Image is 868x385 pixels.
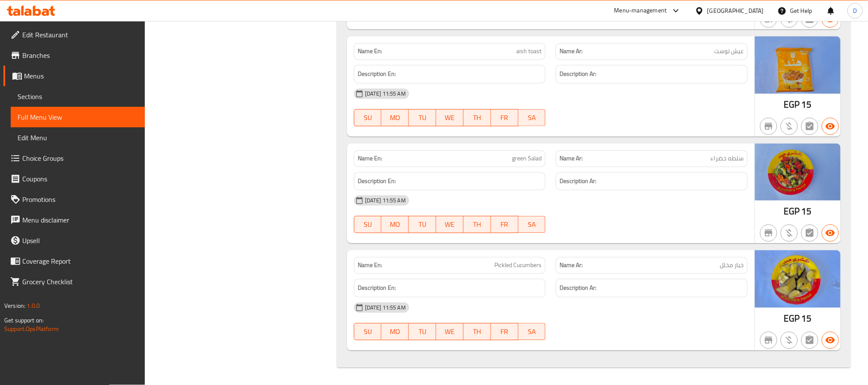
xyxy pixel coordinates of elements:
span: FR [494,219,515,231]
span: خيار مخلل [720,261,744,270]
button: WE [436,216,464,233]
button: SA [518,323,546,340]
button: Available [822,225,839,242]
span: Choice Groups [22,153,138,163]
span: FR [494,326,515,338]
span: TU [412,326,433,338]
span: Edit Menu [18,132,138,143]
span: MO [385,219,405,231]
div: Menu-management [614,6,667,16]
strong: Description Ar: [560,283,596,294]
span: Full Menu View [18,112,138,122]
span: Menu disclaimer [22,215,138,225]
button: FR [491,109,518,126]
strong: Name Ar: [560,154,583,163]
span: SA [522,112,542,124]
button: MO [381,109,409,126]
a: Promotions [3,189,145,210]
strong: Description Ar: [560,176,596,187]
span: green Salad [512,154,542,163]
span: aish toast [516,47,542,56]
span: EGP [784,96,799,113]
a: Edit Menu [11,127,145,148]
a: Support.OpsPlatform [4,323,59,334]
button: TH [464,216,491,233]
span: WE [440,112,460,124]
span: Sections [18,91,138,102]
span: Branches [22,50,138,60]
span: FR [494,112,515,124]
span: EGP [784,310,799,327]
span: EGP [784,203,799,220]
button: WE [436,109,464,126]
span: SA [522,326,542,338]
strong: Name En: [358,47,382,56]
span: SA [522,219,542,231]
button: FR [491,323,518,340]
button: Not has choices [801,118,818,135]
div: [GEOGRAPHIC_DATA] [707,6,764,15]
a: Upsell [3,230,145,251]
button: Not has choices [801,332,818,349]
span: SU [358,326,378,338]
span: سلطه خضراء [710,154,744,163]
span: 1.0.0 [27,300,40,311]
span: Coupons [22,174,138,184]
button: Available [822,118,839,135]
span: WE [440,326,460,338]
strong: Name En: [358,261,382,270]
button: TH [464,323,491,340]
button: MO [381,216,409,233]
span: Promotions [22,194,138,205]
a: Coupons [3,168,145,189]
a: Grocery Checklist [3,271,145,292]
span: SU [358,219,378,231]
a: Choice Groups [3,148,145,168]
button: SA [518,109,546,126]
button: SU [354,323,382,340]
span: Pickled Cucumbers [494,261,542,270]
button: FR [491,216,518,233]
strong: Description En: [358,176,396,187]
button: TU [409,323,436,340]
img: mmw_638952621507921331 [755,250,841,307]
span: TH [467,326,488,338]
span: WE [440,219,460,231]
span: TH [467,112,488,124]
strong: Name Ar: [560,261,583,270]
a: Menu disclaimer [3,210,145,230]
span: [DATE] 11:55 AM [362,90,409,98]
button: TU [409,216,436,233]
a: Branches [3,45,145,66]
span: TH [467,219,488,231]
span: 15 [802,96,812,113]
span: عيش توست [714,47,744,56]
a: Sections [11,86,145,107]
span: [DATE] 11:55 AM [362,197,409,205]
button: Not branch specific item [760,225,777,242]
button: SU [354,216,382,233]
span: Get support on: [4,315,44,326]
img: mmw_638952621498773222 [755,144,841,201]
span: Version: [4,300,25,311]
a: Edit Restaurant [3,24,145,45]
button: SA [518,216,546,233]
button: Not branch specific item [760,332,777,349]
span: Coverage Report [22,256,138,266]
strong: Name Ar: [560,47,583,56]
span: SU [358,112,378,124]
span: D [853,6,857,15]
span: Edit Restaurant [22,30,138,40]
span: MO [385,112,405,124]
strong: Description En: [358,69,396,80]
button: Available [822,332,839,349]
button: TU [409,109,436,126]
button: WE [436,323,464,340]
span: Upsell [22,235,138,246]
span: TU [412,219,433,231]
a: Full Menu View [11,107,145,127]
span: TU [412,112,433,124]
span: [DATE] 11:55 AM [362,304,409,312]
img: mmw_638952621488519473 [755,36,841,93]
button: Not branch specific item [760,118,777,135]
